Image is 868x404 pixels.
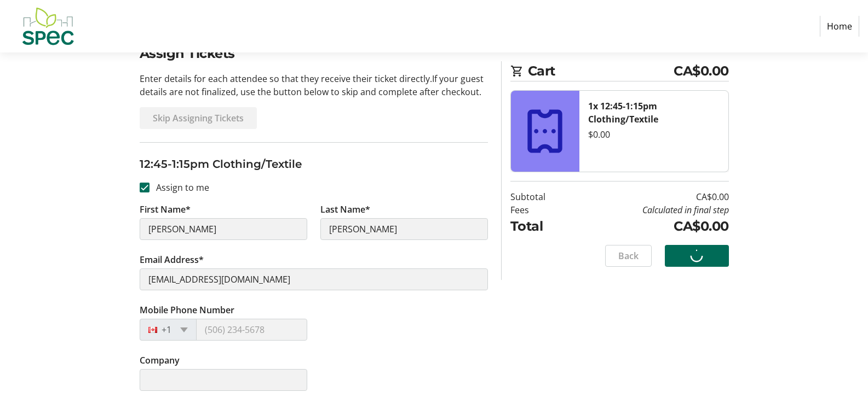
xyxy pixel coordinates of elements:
label: First Name* [140,203,191,216]
td: Subtotal [510,190,573,203]
td: Total [510,216,573,236]
img: SPEC's Logo [9,4,87,48]
label: Company [140,354,180,367]
span: Cart [528,61,674,81]
label: Email Address* [140,253,204,266]
td: Calculated in final step [573,203,729,216]
input: (506) 234-5678 [196,319,307,341]
label: Last Name* [320,203,370,216]
h2: Assign Tickets [140,44,488,63]
td: CA$0.00 [573,190,729,203]
p: Enter details for each attendee so that they receive their ticket directly. If your guest details... [140,72,488,98]
label: Assign to me [150,181,209,194]
td: CA$0.00 [573,216,729,236]
td: Fees [510,203,573,216]
a: Home [820,16,859,37]
h3: 12:45-1:15pm Clothing/Textile [140,156,488,172]
span: CA$0.00 [674,61,729,81]
strong: 1x 12:45-1:15pm Clothing/Textile [588,100,658,125]
label: Mobile Phone Number [140,303,234,317]
div: $0.00 [588,128,720,141]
